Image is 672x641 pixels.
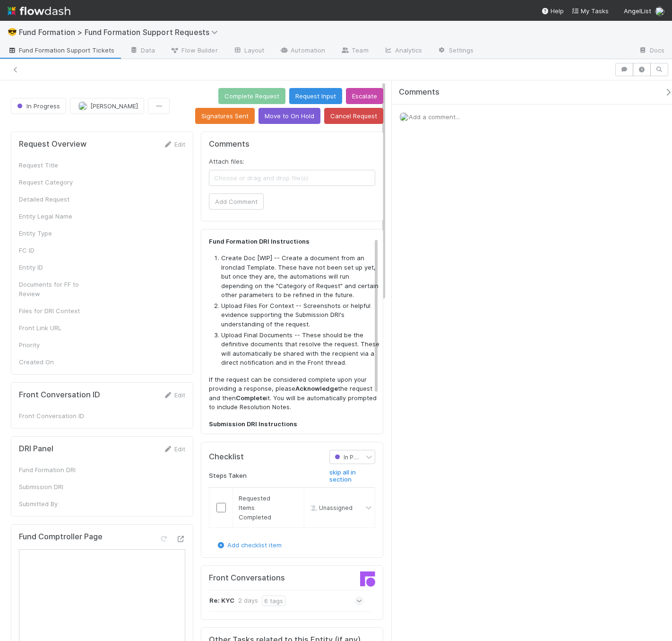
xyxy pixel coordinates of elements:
div: Documents for FF to Review [19,280,90,299]
a: Edit [163,140,185,148]
button: Add Comment [209,193,264,210]
button: In Progress [11,98,66,114]
button: Request Input [289,88,342,104]
span: Add a comment... [409,113,460,121]
div: Created On [19,357,90,367]
h5: Request Overview [19,140,86,149]
li: Upload Final Documents -- These should be the definitive documents that resolve the request. Thes... [221,331,379,368]
h5: DRI Panel [19,444,53,454]
span: Choose or drag and drop file(s) [209,170,375,185]
h5: Front Conversation ID [19,390,100,400]
a: Automation [272,44,333,59]
h6: Steps Taken [209,472,247,480]
span: AngelList [624,7,651,15]
button: Complete Request [218,88,285,104]
div: Files for DRI Context [19,306,90,316]
a: Data [122,44,163,59]
span: Comments [399,88,439,97]
a: Layout [225,44,272,59]
div: Front Link URL [19,323,90,333]
span: 😎 [8,28,17,36]
a: Team [333,44,376,59]
a: Docs [631,44,672,59]
img: avatar_892eb56c-5b5a-46db-bf0b-2a9023d0e8f8.png [78,101,87,111]
h5: Front Conversations [209,573,285,583]
a: Add checklist item [216,541,282,549]
div: FC ID [19,246,90,255]
button: Move to On Hold [258,108,320,124]
li: Create Doc [WIP] -- Create a document from an Ironclad Template. These have not been set up yet, ... [221,254,379,300]
strong: Re: KYC [209,596,234,606]
img: logo-inverted-e16ddd16eac7371096b0.svg [8,3,70,19]
div: Entity ID [19,263,90,272]
div: Submitted By [19,499,90,509]
h5: Checklist [209,452,244,462]
div: Help [541,6,564,16]
div: Fund Formation DRI [19,465,90,474]
a: Settings [430,44,482,59]
button: [PERSON_NAME] [70,98,144,114]
h5: Comments [209,140,375,149]
a: skip all in section [329,469,375,487]
button: Cancel Request [324,108,383,124]
div: Request Category [19,177,90,187]
span: Fund Formation Support Tickets [8,45,114,55]
button: Signatures Sent [195,108,255,124]
div: Detailed Request [19,194,90,204]
div: Front Conversation ID [19,411,90,421]
span: Flow Builder [170,45,217,55]
a: My Tasks [571,6,609,16]
a: Edit [163,445,185,453]
strong: Complete [236,394,266,402]
p: If the request can be considered complete upon your providing a response, please the request and ... [209,375,379,412]
span: My Tasks [571,7,609,15]
span: Unassigned [308,504,353,511]
h5: Fund Comptroller Page [19,532,103,542]
span: Fund Formation > Fund Formation Support Requests [19,27,223,37]
div: 6 tags [262,596,285,606]
li: Upload Files For Context -- Screenshots or helpful evidence supporting the Submission DRI's under... [221,301,379,329]
img: avatar_892eb56c-5b5a-46db-bf0b-2a9023d0e8f8.png [399,112,409,122]
h6: skip all in section [329,469,375,483]
span: Requested Items Completed [239,494,271,521]
strong: Acknowledge [295,385,338,392]
div: Priority [19,340,90,350]
div: Entity Type [19,228,90,238]
span: [PERSON_NAME] [90,102,138,110]
strong: Fund Formation DRI Instructions [209,237,310,245]
div: 2 days [238,596,258,606]
img: front-logo-b4b721b83371efbadf0a.svg [360,571,375,587]
a: Flow Builder [163,44,225,59]
span: In Progress [333,453,376,460]
a: Analytics [376,44,430,59]
label: Attach files: [209,157,244,166]
div: Entity Legal Name [19,211,90,221]
img: avatar_892eb56c-5b5a-46db-bf0b-2a9023d0e8f8.png [655,7,664,16]
div: Request Title [19,160,90,170]
a: Edit [163,391,185,399]
span: In Progress [15,102,60,110]
div: Submission DRI [19,482,90,492]
button: Escalate [346,88,383,104]
strong: Submission DRI Instructions [209,420,297,428]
